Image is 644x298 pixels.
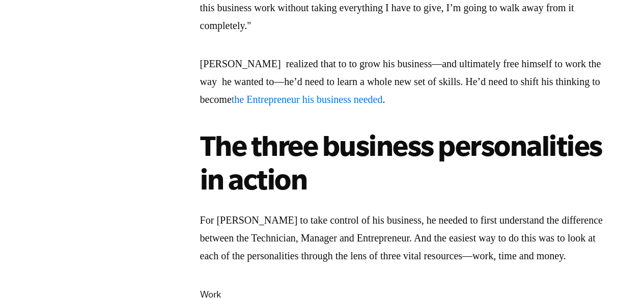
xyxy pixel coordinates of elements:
[200,55,607,109] p: [PERSON_NAME] realized that to to grow his business—and ultimately free himself to work the way h...
[593,249,644,298] iframe: Chat Widget
[200,211,607,265] p: For [PERSON_NAME] to take control of his business, he needed to first understand the difference b...
[232,94,383,105] a: the Entrepreneur his business needed
[200,129,602,195] strong: The three business personalities in action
